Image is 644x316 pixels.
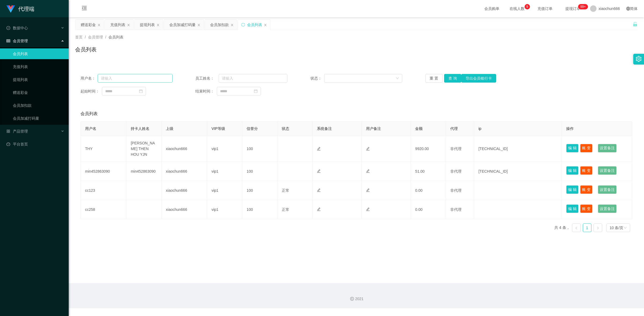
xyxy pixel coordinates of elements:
[81,136,126,162] td: THY
[350,297,354,301] i: 图标: copyright
[633,22,638,27] i: 图标: unlock
[156,23,160,27] i: 图标: close
[230,23,234,27] i: 图标: close
[166,126,173,131] span: 上级
[444,74,461,83] button: 查 询
[317,207,321,211] i: 图标: edit
[97,23,101,27] i: 图标: close
[282,188,289,193] span: 正常
[317,169,321,173] i: 图标: edit
[450,147,462,151] span: 非代理
[478,126,481,131] span: ip
[461,74,496,83] button: 导出会员银行卡
[411,181,446,200] td: 0.00
[578,4,588,9] sup: 1189
[207,200,242,219] td: vip1
[317,188,321,192] i: 图标: edit
[242,162,277,181] td: 100
[554,223,570,232] li: 共 4 条，
[317,147,321,151] i: 图标: edit
[6,5,15,13] img: logo.9652507e.png
[535,7,555,10] span: 充值订单
[6,129,10,133] i: 图标: appstore-o
[126,136,162,162] td: [PERSON_NAME] THEN HOU YJN
[566,126,574,131] span: 操作
[507,7,527,10] span: 在线人数
[127,23,130,27] i: 图标: close
[624,226,627,230] i: 图标: down
[13,48,64,59] a: 会员列表
[75,45,97,54] h1: 会员列表
[162,181,207,200] td: xiaochun666
[474,162,562,181] td: [TECHNICAL_ID]
[254,89,258,93] i: 图标: calendar
[6,39,28,43] span: 会员管理
[162,162,207,181] td: xiaochun666
[415,126,423,131] span: 金额
[450,169,462,173] span: 非代理
[162,136,207,162] td: xiaochun666
[566,144,579,152] button: 编 辑
[425,74,442,83] button: 重 置
[131,126,149,131] span: 持卡人姓名
[105,35,106,39] span: /
[575,226,578,230] i: 图标: left
[195,76,219,81] span: 员工姓名：
[207,162,242,181] td: vip1
[598,204,617,213] button: 设置备注
[219,74,287,83] input: 请输入
[85,35,86,39] span: /
[583,224,591,232] a: 1
[13,113,64,124] a: 会员加减打码量
[81,200,126,219] td: cc258
[13,74,64,85] a: 提现列表
[162,200,207,219] td: xiaochun666
[450,188,462,193] span: 非代理
[6,39,10,43] i: 图标: table
[636,56,642,62] i: 图标: setting
[241,23,245,27] i: 图标: sync
[211,126,225,131] span: VIP等级
[598,185,617,194] button: 设置备注
[580,166,592,175] button: 账 变
[411,162,446,181] td: 51.00
[594,223,602,232] li: 下一页
[197,23,200,27] i: 图标: close
[81,20,96,30] div: 赠送彩金
[108,35,123,39] span: 会员列表
[525,4,530,9] sup: 9
[80,111,98,117] span: 会员列表
[126,162,162,181] td: min452863090
[366,126,381,131] span: 用户备注
[88,35,103,39] span: 会员管理
[450,126,458,131] span: 代理
[610,224,623,232] div: 10 条/页
[282,126,289,131] span: 状态
[580,185,592,194] button: 账 变
[580,204,592,213] button: 账 变
[450,207,462,212] span: 非代理
[98,74,173,83] input: 请输入
[75,35,83,39] span: 首页
[566,166,579,175] button: 编 辑
[563,7,583,10] span: 提现订单
[282,207,289,212] span: 正常
[18,0,34,17] h1: 代理端
[13,100,64,111] a: 会员加扣款
[572,223,581,232] li: 上一页
[366,207,370,211] i: 图标: edit
[596,226,599,230] i: 图标: right
[6,139,64,150] a: 图标: dashboard平台首页
[310,76,324,81] span: 状态：
[110,20,125,30] div: 充值列表
[264,23,267,27] i: 图标: close
[6,26,10,30] i: 图标: check-circle-o
[396,77,399,80] i: 图标: down
[566,204,579,213] button: 编 辑
[81,181,126,200] td: cc123
[366,147,370,151] i: 图标: edit
[140,20,155,30] div: 提现列表
[411,200,446,219] td: 0.00
[566,185,579,194] button: 编 辑
[247,20,262,30] div: 会员列表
